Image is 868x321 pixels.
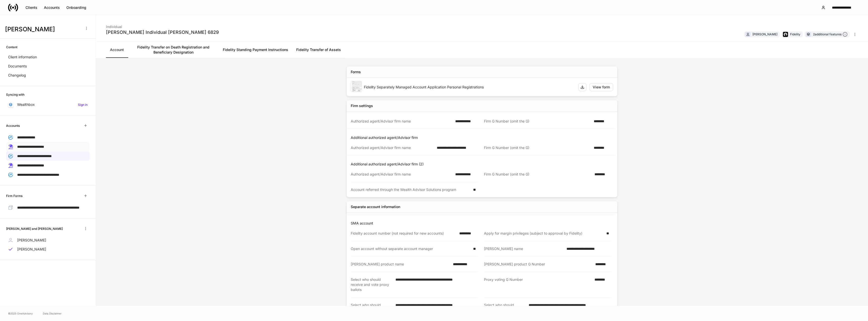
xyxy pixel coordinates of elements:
[351,119,452,124] div: Authorized agent/Advisor firm name
[219,42,292,58] a: Fidelity Standing Payment Instructions
[589,83,613,91] button: View form
[484,277,591,292] div: Proxy voting G Number
[484,145,591,150] div: Firm G Number (omit the G)
[17,247,46,252] p: [PERSON_NAME]
[484,262,592,267] div: [PERSON_NAME] product G Number
[8,73,26,78] p: Changelog
[351,69,361,75] div: Forms
[484,231,603,236] div: Apply for margin privileges (subject to approval by Fidelity)
[752,32,777,37] div: [PERSON_NAME]
[351,172,452,177] div: Authorized agent/Advisor firm name
[593,85,610,90] div: View form
[43,311,62,315] a: Data Disclaimer
[351,204,400,209] div: Separate account information
[484,246,563,251] div: [PERSON_NAME] name
[6,45,17,50] h6: Content
[790,32,800,37] div: Fidelity
[6,236,90,245] a: [PERSON_NAME]
[78,102,88,107] h6: Sign in
[6,123,20,128] h6: Accounts
[813,32,848,37] div: 2 additional features
[351,221,615,226] p: SMA account
[66,5,86,10] div: Onboarding
[63,4,90,12] button: Onboarding
[17,102,35,107] p: Wealthbox
[351,187,470,192] div: Account referred through the Wealth Advisor Solutions program
[6,71,90,80] a: Changelog
[5,25,80,33] h3: [PERSON_NAME]
[351,145,434,150] div: Authorized agent/Advisor firm name
[25,5,37,10] div: Clients
[351,262,450,267] div: [PERSON_NAME] product name
[351,135,615,140] p: Additional authorized agent/Advisor firm
[351,231,456,236] div: Fidelity account number (not required for new accounts)
[484,303,526,318] div: Select who should receive annual reports and statements
[292,42,345,58] a: Fidelity Transfer of Assets
[41,4,63,12] button: Accounts
[6,245,90,254] a: [PERSON_NAME]
[128,42,219,58] a: Fidelity Transfer on Death Registration and Beneficiary Designation
[8,311,33,315] span: © 2025 OneAdvisory
[351,162,615,167] p: Additional authorized agent/Advisor firm (2)
[17,238,46,243] p: [PERSON_NAME]
[484,119,591,124] div: Firm G Number (omit the G)
[6,62,90,71] a: Documents
[364,85,574,90] div: Fidelity Separately Managed Account Application Personal Registrations
[8,55,37,60] p: Client information
[6,92,24,97] h6: Syncing with
[106,42,128,58] a: Account
[351,303,392,318] div: Select who should receive corporate actions
[351,103,373,108] div: Firm settings
[6,226,63,231] h6: [PERSON_NAME] and [PERSON_NAME]
[351,246,470,251] div: Open account without separate account manager
[6,193,22,198] h6: Firm Forms
[106,29,219,35] div: [PERSON_NAME] Individual [PERSON_NAME] 6829
[351,277,392,292] div: Select who should receive and vote proxy ballots
[8,64,27,69] p: Documents
[6,53,90,62] a: Client information
[484,172,591,177] div: Firm G Number (omit the G)
[106,21,219,29] div: Individual
[22,4,41,12] button: Clients
[6,100,90,109] a: WealthboxSign in
[44,5,60,10] div: Accounts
